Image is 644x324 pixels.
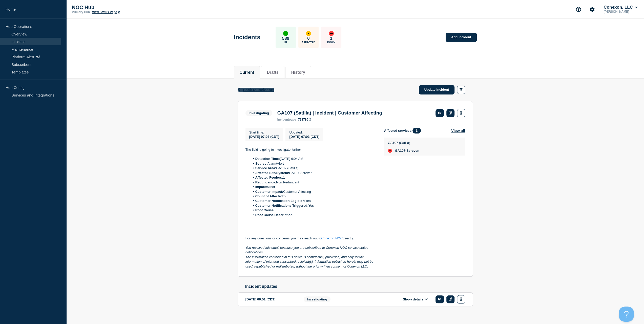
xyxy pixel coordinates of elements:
[249,135,279,139] span: [DATE] 07:03 (CDT)
[446,33,477,42] a: Add incident
[250,157,376,161] li: [DATE] 6:04 AM
[277,118,296,121] p: page
[255,194,284,198] strong: Count of Affected:
[304,296,330,302] span: Investigating
[249,130,279,134] p: Start time :
[250,185,376,189] li: Minor
[245,295,296,303] div: [DATE] 06:51 (CDT)
[291,70,305,75] button: History
[277,118,289,121] span: incident
[327,41,335,44] p: Down
[245,246,369,254] em: You received this email because you are subscribed to Conexon NOC service status notifications.
[587,4,597,15] button: Account settings
[250,189,376,194] li: Customer Affecting
[72,5,173,10] p: NOC Hub
[255,180,276,184] strong: Redundancy:
[412,128,421,134] span: 1
[250,171,376,175] li: GA107-Screven
[573,4,584,15] button: Support
[255,166,276,170] strong: Service Area:
[255,162,267,165] strong: Source:
[603,10,638,13] p: [PERSON_NAME]
[234,34,260,41] h1: Incidents
[282,36,289,41] p: 589
[289,134,319,139] div: [DATE] 07:03 (CDT)
[283,31,288,36] div: up
[307,36,309,41] p: 0
[250,194,376,199] li: 5
[306,31,311,36] div: affected
[330,36,332,41] p: 1
[255,171,289,175] strong: Affected Site/System:
[255,199,305,203] strong: Customer Notification Eligible?:
[267,70,278,75] button: Drafts
[388,141,419,145] p: GA107 (Satilla)
[250,199,376,203] li: Yes
[284,41,287,44] p: Up
[238,88,274,92] button: Back to Incidents
[250,175,376,180] li: 1
[255,185,267,189] strong: Impact:
[329,31,334,36] div: down
[245,284,473,289] h2: Incident updates
[289,130,319,134] p: Updated :
[321,236,343,240] a: Conexon NOC
[255,190,283,194] strong: Customer Impact:
[255,176,283,179] strong: Affected Feeders:
[419,85,455,94] a: Update incident
[245,110,272,116] span: Investigating
[245,147,376,152] p: The field is going to investigate further.
[250,166,376,170] li: GA107 (Satilla)
[250,180,376,185] li: Non Redundant
[250,203,376,208] li: Yes
[388,149,392,153] div: down
[240,70,254,75] button: Current
[619,307,634,322] iframe: Help Scout Beacon - Open
[72,10,90,14] p: Primary Hub
[298,118,311,121] a: 723780
[302,41,315,44] p: Affected
[243,88,274,92] span: Back to Incidents
[255,157,280,161] strong: Detection Time:
[255,213,294,217] strong: Root Cause Description:
[401,297,429,301] button: Show details
[250,161,376,166] li: Alarm/Alert
[245,236,376,241] p: For any questions or concerns you may reach out to directly.
[255,204,308,207] strong: Customer Notifications Triggered:
[92,10,120,14] a: View Status Page
[255,208,275,212] strong: Root Cause:
[384,128,423,134] span: Affected services:
[395,149,419,153] span: GA107-Screven
[245,255,374,268] em: The information contained in this notice is confidential, privileged, and only for the informatio...
[603,5,638,10] button: Conexon, LLC
[451,128,465,134] button: View all
[277,110,382,116] h3: GA107 (Satilla) | Incident | Customer Affecting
